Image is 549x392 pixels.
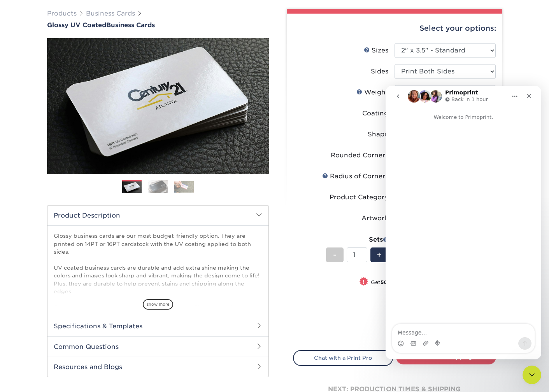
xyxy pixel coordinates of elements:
[331,151,388,160] div: Rounded Corners
[174,181,194,193] img: Business Cards 03
[362,109,388,118] div: Coating
[356,88,388,97] div: Weight
[148,180,168,193] img: Business Cards 02
[322,172,388,181] div: Radius of Corners
[371,279,496,287] small: Get more business cards per set for
[371,67,388,76] div: Sides
[364,46,388,55] div: Sizes
[47,10,77,17] a: Products
[326,235,388,244] div: Sets
[293,350,393,366] a: Chat with a Print Pro
[361,214,388,223] div: Artwork
[523,366,541,384] iframe: Intercom live chat
[54,232,262,335] p: Glossy business cards are our most budget-friendly option. They are printed on 14PT or 16PT cards...
[293,14,496,43] div: Select your options:
[381,279,391,285] strong: 500
[47,21,269,29] h1: Business Cards
[368,130,388,139] div: Shape
[122,178,142,197] img: Business Cards 01
[86,10,135,17] a: Business Cards
[363,278,365,286] span: !
[47,21,269,29] a: Glossy UV CoatedBusiness Cards
[47,357,268,377] h2: Resources and Blogs
[143,299,173,310] span: show more
[47,206,268,225] h2: Product Description
[377,249,382,261] span: +
[333,249,337,261] span: -
[47,21,106,29] span: Glossy UV Coated
[47,336,268,357] h2: Common Questions
[330,193,388,202] div: Product Category
[47,316,268,336] h2: Specifications & Templates
[386,86,541,359] iframe: To enrich screen reader interactions, please activate Accessibility in Grammarly extension settings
